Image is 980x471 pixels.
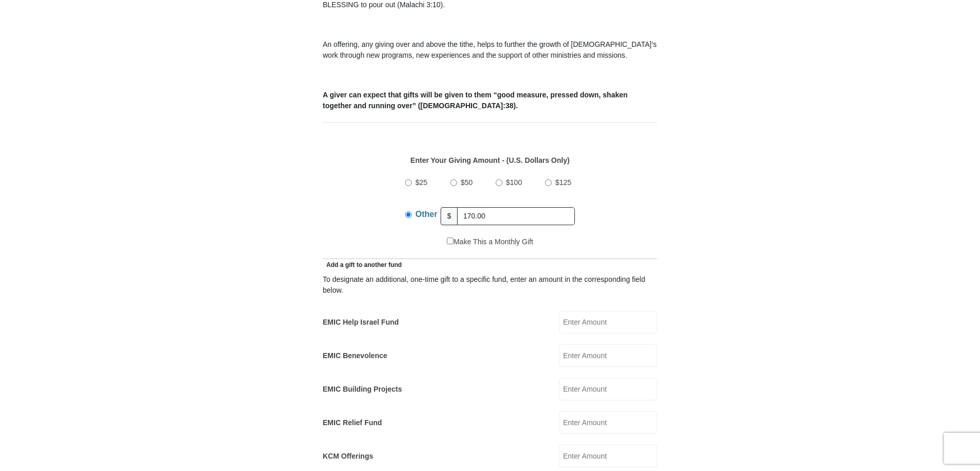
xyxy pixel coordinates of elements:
span: $ [441,207,458,225]
input: Enter Amount [559,378,657,400]
label: EMIC Building Projects [323,384,402,395]
span: $25 [415,178,427,187]
b: A giver can expect that gifts will be given to them “good measure, pressed down, shaken together ... [323,91,627,110]
label: EMIC Benevolence [323,350,387,361]
label: EMIC Relief Fund [323,417,382,428]
input: Make This a Monthly Gift [447,238,453,244]
input: Other Amount [457,207,575,225]
p: An offering, any giving over and above the tithe, helps to further the growth of [DEMOGRAPHIC_DAT... [323,39,657,61]
input: Enter Amount [559,411,657,434]
span: $50 [461,178,472,187]
strong: Enter Your Giving Amount - (U.S. Dollars Only) [410,156,569,164]
span: $100 [506,178,522,187]
span: Other [415,210,437,218]
div: To designate an additional, one-time gift to a specific fund, enter an amount in the correspondin... [323,274,657,296]
span: Add a gift to another fund [323,261,402,268]
label: Make This a Monthly Gift [447,237,533,247]
input: Enter Amount [559,311,657,333]
label: EMIC Help Israel Fund [323,317,399,328]
input: Enter Amount [559,445,657,467]
label: KCM Offerings [323,451,373,462]
input: Enter Amount [559,344,657,367]
span: $125 [555,178,571,187]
